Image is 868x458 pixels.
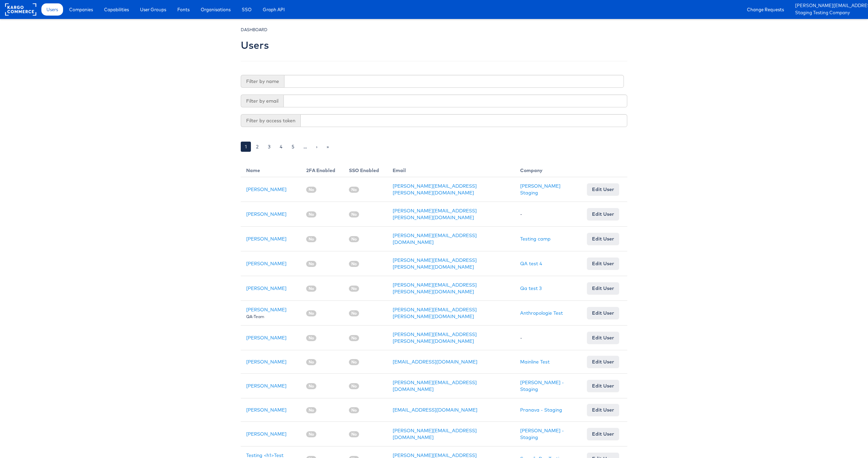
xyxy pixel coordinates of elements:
[515,326,581,350] td: -
[349,335,359,341] span: No
[64,3,98,16] a: Companies
[349,383,359,389] span: No
[795,9,863,17] a: Staging Testing Company
[587,404,619,416] a: Edit User
[742,3,789,16] a: Change Requests
[349,310,359,316] span: No
[587,183,619,195] a: Edit User
[322,142,333,152] a: »
[587,307,619,319] a: Edit User
[241,142,251,152] a: 1
[306,359,316,365] span: No
[587,257,619,270] a: Edit User
[587,428,619,440] a: Edit User
[306,335,316,341] span: No
[104,6,129,13] span: Capabilities
[795,2,863,9] a: [PERSON_NAME][EMAIL_ADDRESS][PERSON_NAME][DOMAIN_NAME]
[520,310,563,316] a: Anthropologie Test
[520,359,550,365] a: Mainline Test
[587,282,619,294] a: Edit User
[393,428,477,440] a: [PERSON_NAME][EMAIL_ADDRESS][DOMAIN_NAME]
[246,335,287,341] a: [PERSON_NAME]
[520,183,560,196] a: [PERSON_NAME] Staging
[349,236,359,242] span: No
[196,3,236,16] a: Organisations
[387,162,514,177] th: Email
[393,359,477,365] a: [EMAIL_ADDRESS][DOMAIN_NAME]
[349,286,359,292] span: No
[99,3,134,16] a: Capabilities
[241,162,301,177] th: Name
[393,257,477,270] a: [PERSON_NAME][EMAIL_ADDRESS][PERSON_NAME][DOMAIN_NAME]
[393,331,477,344] a: [PERSON_NAME][EMAIL_ADDRESS][PERSON_NAME][DOMAIN_NAME]
[349,407,359,413] span: No
[246,186,287,192] a: [PERSON_NAME]
[246,307,287,313] a: [PERSON_NAME]
[241,40,269,51] h2: Users
[343,162,387,177] th: SSO Enabled
[252,142,263,152] a: 2
[306,261,316,267] span: No
[246,431,287,437] a: [PERSON_NAME]
[587,332,619,344] a: Edit User
[306,383,316,389] span: No
[237,3,257,16] a: SSO
[520,236,551,242] a: Testing camp
[587,208,619,220] a: Edit User
[393,183,477,196] a: [PERSON_NAME][EMAIL_ADDRESS][PERSON_NAME][DOMAIN_NAME]
[246,236,287,242] a: [PERSON_NAME]
[69,6,93,13] span: Companies
[140,6,166,13] span: User Groups
[520,285,542,291] a: Qa test 3
[515,202,581,227] td: -
[393,407,477,413] a: [EMAIL_ADDRESS][DOMAIN_NAME]
[246,407,287,413] a: [PERSON_NAME]
[306,236,316,242] span: No
[288,142,298,152] a: 5
[299,142,311,152] a: …
[301,162,343,177] th: 2FA Enabled
[349,211,359,217] span: No
[515,162,581,177] th: Company
[177,6,190,13] span: Fonts
[393,208,477,221] a: [PERSON_NAME][EMAIL_ADDRESS][PERSON_NAME][DOMAIN_NAME]
[349,261,359,267] span: No
[41,3,63,16] a: Users
[520,261,542,267] a: QA test 4
[246,285,287,291] a: [PERSON_NAME]
[587,380,619,392] a: Edit User
[241,95,283,107] span: Filter by email
[276,142,287,152] a: 4
[393,307,477,319] a: [PERSON_NAME][EMAIL_ADDRESS][PERSON_NAME][DOMAIN_NAME]
[349,359,359,365] span: No
[312,142,321,152] a: ›
[393,282,477,295] a: [PERSON_NAME][EMAIL_ADDRESS][PERSON_NAME][DOMAIN_NAME]
[258,3,290,16] a: Graph API
[246,261,287,267] a: [PERSON_NAME]
[520,428,564,440] a: [PERSON_NAME] - Staging
[246,383,287,389] a: [PERSON_NAME]
[241,27,268,32] small: DASHBOARD
[172,3,195,16] a: Fonts
[246,211,287,217] a: [PERSON_NAME]
[587,356,619,368] a: Edit User
[349,187,359,193] span: No
[393,232,477,245] a: [PERSON_NAME][EMAIL_ADDRESS][DOMAIN_NAME]
[246,359,287,365] a: [PERSON_NAME]
[241,75,284,88] span: Filter by name
[263,6,285,13] span: Graph API
[520,379,564,392] a: [PERSON_NAME] - Staging
[264,142,275,152] a: 3
[306,187,316,193] span: No
[393,379,477,392] a: [PERSON_NAME][EMAIL_ADDRESS][DOMAIN_NAME]
[46,6,58,13] span: Users
[242,6,252,13] span: SSO
[349,431,359,437] span: No
[135,3,171,16] a: User Groups
[306,310,316,316] span: No
[520,407,562,413] a: Pranava - Staging
[306,211,316,217] span: No
[587,233,619,245] a: Edit User
[201,6,231,13] span: Organisations
[241,114,300,127] span: Filter by access token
